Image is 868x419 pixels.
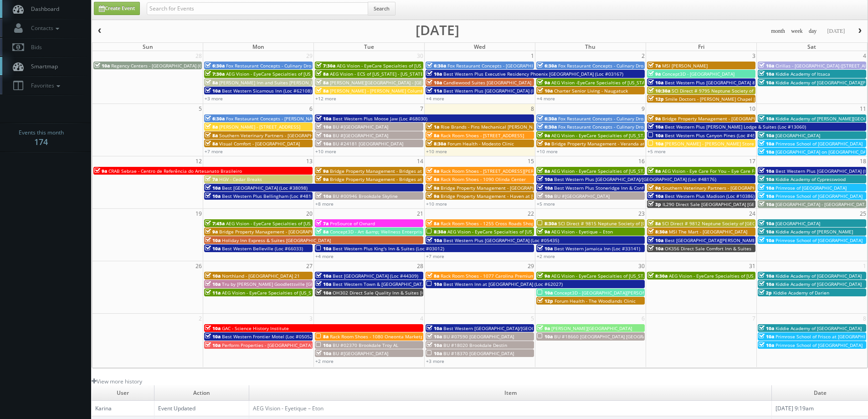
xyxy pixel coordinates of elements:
span: MSI [PERSON_NAME] [662,62,708,69]
span: AEG Vision - EyeCare Specialties of [US_STATE] – Elite Vision Care ([GEOGRAPHIC_DATA]) [551,168,743,174]
span: 9a [648,115,661,122]
span: BU #[GEOGRAPHIC_DATA] [554,193,610,199]
span: 8:30a [426,140,446,147]
span: 6:30a [426,62,446,69]
span: 10a [205,273,221,279]
a: +8 more [315,201,334,207]
span: Primrose School of [GEOGRAPHIC_DATA] [776,342,863,348]
span: 10a [316,193,331,199]
span: 8:30a [648,273,668,279]
span: 10a [759,325,774,331]
span: Best Western Plus [GEOGRAPHIC_DATA] (Loc #35038) [443,88,559,94]
span: Best Western Jamaica Inn (Loc #33141) [554,245,640,252]
button: month [768,26,788,37]
span: Fri [698,43,704,51]
span: AEG Vision - Eyetique – Eton [551,228,613,235]
a: +3 more [205,95,223,102]
span: 9a [537,79,550,86]
span: 10 [748,104,756,114]
span: 10a [537,193,553,199]
span: 6:30a [205,62,225,69]
span: 8a [426,273,439,279]
a: +7 more [426,253,444,259]
span: Favorites [26,82,62,89]
span: Tue [364,43,374,51]
span: BU #18660 [GEOGRAPHIC_DATA] [GEOGRAPHIC_DATA] [554,333,671,340]
span: Best Western Plus Executive Residency Phoenix [GEOGRAPHIC_DATA] (Loc #03167) [443,71,623,77]
span: Charter Senior Living - Naugatuck [554,88,628,94]
span: 10a [426,237,442,243]
span: 28 [195,51,203,61]
span: Best Western Plus King's Inn & Suites (Loc #03012) [333,245,444,252]
span: Concept3D - Art &amp; Wellness Enterprises [330,228,427,235]
span: 29 [305,51,313,61]
span: AEG Vision - EyeCare Specialties of [US_STATE] – Olympic Eye Care [669,273,814,279]
span: AEG Vision -EyeCare Specialties of [US_STATE] – Eyes On Sammamish [551,79,703,86]
span: 10a [759,201,774,207]
span: 11a [205,290,221,296]
button: Search [368,2,395,16]
span: Best Western Inn at [GEOGRAPHIC_DATA] (Loc #62027) [443,281,563,287]
span: 8a [316,333,329,340]
span: 12p [537,298,553,304]
span: 10a [205,342,221,348]
a: AEG Vision - Eyetique – Eton [253,404,324,412]
a: +7 more [205,148,223,155]
span: 10a [426,325,442,331]
span: 10a [759,228,774,235]
span: 10a [648,132,663,139]
span: Kiddie Academy of Cypresswood [776,176,846,182]
span: 9a [537,228,550,235]
a: +10 more [426,201,447,207]
span: Bids [26,43,42,51]
span: Best Western Plus Moose Jaw (Loc #68030) [333,115,427,122]
span: 8a [316,228,329,235]
span: Fox Restaurant Concepts - Culinary Dropout - [GEOGRAPHIC_DATA] [558,115,702,122]
span: Mon [252,43,264,51]
span: 10a [759,132,774,139]
span: 10a [648,79,663,86]
span: 2 [641,51,646,61]
span: Best Western Plus Canyon Pines (Loc #45083) [665,132,765,139]
span: 8a [648,220,661,227]
span: 10a [759,168,774,174]
span: 10a [94,62,110,69]
button: [DATE] [824,26,848,37]
span: 10:30a [648,88,670,94]
span: Rack Room Shoes - [STREET_ADDRESS] [441,132,524,139]
h2: [DATE] [416,26,459,35]
span: 8a [205,79,218,86]
span: [PERSON_NAME][GEOGRAPHIC_DATA] - [GEOGRAPHIC_DATA] [330,79,459,86]
span: Tru by [PERSON_NAME] Goodlettsville [GEOGRAPHIC_DATA] [222,281,351,287]
span: 8a [316,71,329,77]
span: 10a [316,245,331,252]
span: Southern Veterinary Partners - [GEOGRAPHIC_DATA] [662,185,775,191]
span: 10a [205,237,221,243]
span: 11a [426,88,442,94]
span: Fox Restaurant Concepts - [GEOGRAPHIC_DATA] - [GEOGRAPHIC_DATA] [447,62,599,69]
span: Regency Centers - [GEOGRAPHIC_DATA] (63020) [111,62,214,69]
span: Best [GEOGRAPHIC_DATA][PERSON_NAME] (Loc #32091) [665,237,786,243]
span: BU #02370 Brookdale Troy AL [333,342,398,348]
span: 9a [537,273,550,279]
span: 8a [316,88,329,94]
span: 8:30a [426,228,446,235]
span: 10a [759,220,774,227]
span: Primrose School of [GEOGRAPHIC_DATA] [776,140,863,147]
span: 10a [316,342,331,348]
a: +2 more [315,358,334,364]
span: 8a [426,176,439,182]
span: AEG Vision - EyeCare Specialties of [US_STATE] – [PERSON_NAME] Eye Care [551,132,714,139]
span: 10a [537,176,553,182]
span: Forum Health - Modesto Clinic [447,140,514,147]
span: 10a [759,281,774,287]
span: 10a [205,325,221,331]
span: 10a [316,132,331,139]
span: 6:30a [205,115,225,122]
a: +4 more [537,95,555,102]
span: AEG Vision - EyeCare Specialties of [US_STATE] – Southwest Orlando Eye Care [226,71,395,77]
span: Kiddie Academy of Darien [773,290,829,296]
span: 8:30a [648,228,668,235]
a: +5 more [647,148,666,155]
span: 10a [205,245,221,252]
